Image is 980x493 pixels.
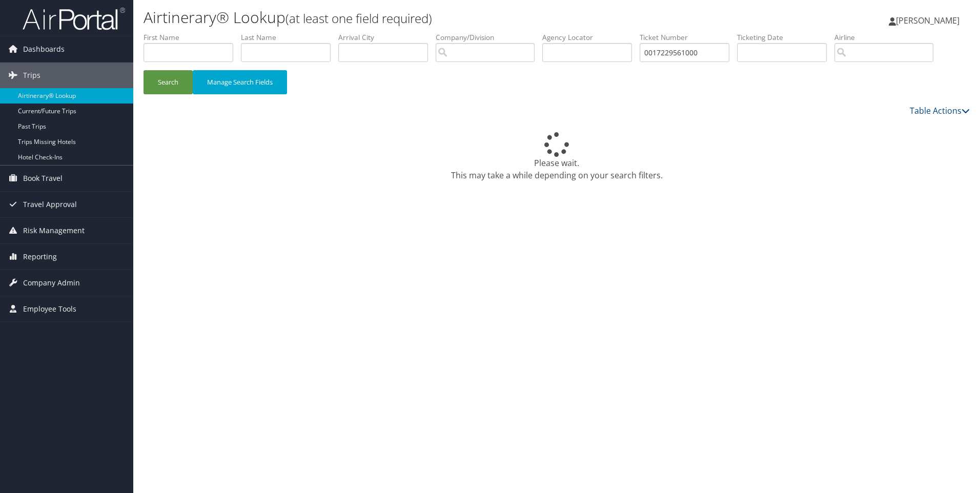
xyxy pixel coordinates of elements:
span: [PERSON_NAME] [896,15,959,26]
button: Manage Search Fields [193,70,287,94]
label: Agency Locator [542,32,640,43]
button: Search [144,70,193,94]
span: Book Travel [23,166,63,191]
label: First Name [144,32,241,43]
span: Trips [23,63,40,88]
span: Employee Tools [23,296,76,322]
label: Last Name [241,32,338,43]
span: Company Admin [23,270,80,296]
span: Travel Approval [23,192,77,217]
label: Ticketing Date [737,32,834,43]
label: Arrival City [338,32,436,43]
div: Please wait. This may take a while depending on your search filters. [144,132,970,181]
small: (at least one field required) [285,10,432,27]
span: Risk Management [23,218,85,243]
a: Table Actions [910,105,970,116]
span: Reporting [23,244,57,270]
span: Dashboards [23,36,65,62]
label: Ticket Number [640,32,737,43]
label: Company/Division [436,32,542,43]
a: [PERSON_NAME] [889,5,970,36]
img: airportal-logo.png [23,7,125,31]
label: Airline [834,32,941,43]
h1: Airtinerary® Lookup [144,7,695,28]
